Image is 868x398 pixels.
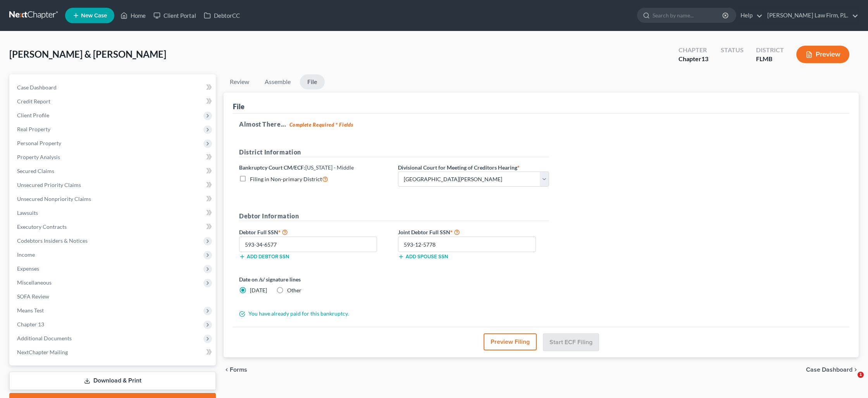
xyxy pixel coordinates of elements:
[394,227,553,237] label: Joint Debtor Full SSN
[17,154,60,160] span: Property Analysis
[239,211,549,221] h5: Debtor Information
[17,98,50,105] span: Credit Report
[484,333,537,350] button: Preview Filing
[796,46,849,63] button: Preview
[11,178,216,192] a: Unsecured Priority Claims
[17,265,39,272] span: Expenses
[200,9,244,22] a: DebtorCC
[11,150,216,164] a: Property Analysis
[17,321,44,328] span: Chapter 13
[806,367,852,373] span: Case Dashboard
[17,140,61,146] span: Personal Property
[763,9,858,22] a: [PERSON_NAME] Law Firm, P.L.
[653,8,723,22] input: Search by name...
[398,254,448,260] button: Add spouse SSN
[233,102,245,111] div: File
[117,9,150,22] a: Home
[806,367,859,373] a: Case Dashboard chevron_right
[398,237,536,252] input: XXX-XX-XXXX
[852,367,859,373] i: chevron_right
[11,345,216,359] a: NextChapter Mailing
[81,13,107,19] span: New Case
[258,74,297,89] a: Assemble
[11,94,216,108] a: Credit Report
[858,372,864,378] span: 1
[305,164,354,171] span: [US_STATE] - Middle
[9,48,166,60] span: [PERSON_NAME] & [PERSON_NAME]
[17,84,57,91] span: Case Dashboard
[150,9,200,22] a: Client Portal
[239,275,390,283] label: Date on /s/ signature lines
[737,9,763,22] a: Help
[398,163,520,172] label: Divisional Court for Meeting of Creditors Hearing
[17,126,50,132] span: Real Property
[842,372,860,390] iframe: Intercom live chat
[250,287,267,293] span: [DATE]
[17,279,52,286] span: Miscellaneous
[235,310,553,317] div: You have already paid for this bankruptcy.
[679,55,708,63] div: Chapter
[17,223,67,230] span: Executory Contracts
[17,209,38,216] span: Lawsuits
[11,290,216,304] a: SOFA Review
[17,196,91,202] span: Unsecured Nonpriority Claims
[250,176,322,182] span: Filing in Non-primary District
[11,220,216,234] a: Executory Contracts
[287,287,301,293] span: Other
[9,372,216,390] a: Download & Print
[239,163,354,172] label: Bankruptcy Court CM/ECF:
[235,227,394,237] label: Debtor Full SSN
[239,120,843,129] h5: Almost There...
[17,168,54,174] span: Secured Claims
[11,164,216,178] a: Secured Claims
[17,307,44,314] span: Means Test
[11,81,216,94] a: Case Dashboard
[239,148,549,157] h5: District Information
[224,367,258,373] button: chevron_left Forms
[239,254,289,260] button: Add debtor SSN
[17,251,35,258] span: Income
[300,74,325,89] a: File
[230,367,247,373] span: Forms
[701,55,708,62] span: 13
[224,367,230,373] i: chevron_left
[11,206,216,220] a: Lawsuits
[17,349,68,355] span: NextChapter Mailing
[17,112,49,118] span: Client Profile
[17,335,72,341] span: Additional Documents
[756,46,784,55] div: District
[679,46,708,55] div: Chapter
[224,74,255,89] a: Review
[543,333,599,351] button: Start ECF Filing
[17,182,81,188] span: Unsecured Priority Claims
[17,237,88,244] span: Codebtors Insiders & Notices
[721,46,744,55] div: Status
[289,122,353,128] strong: Complete Required * Fields
[239,237,377,252] input: XXX-XX-XXXX
[756,55,784,63] div: FLMB
[11,192,216,206] a: Unsecured Nonpriority Claims
[17,293,49,300] span: SOFA Review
